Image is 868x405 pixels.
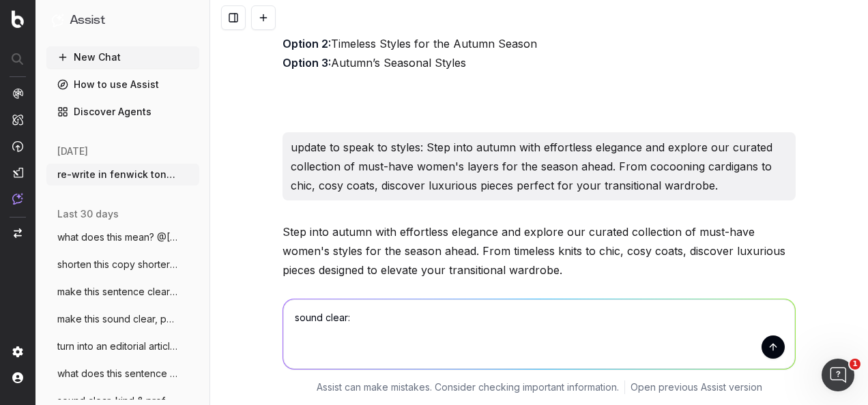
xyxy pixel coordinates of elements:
img: Switch project [14,228,22,238]
img: Studio [12,167,23,178]
button: Assist [52,11,194,30]
img: Botify assist logo [262,228,275,241]
p: update to speak to styles: Step into autumn with effortless elegance and explore our curated coll... [291,138,787,195]
img: Assist [52,14,64,27]
img: Botify logo [12,10,24,28]
span: what does this sentence mean? Sounds gre [57,367,177,380]
button: what does this mean? @[PERSON_NAME]-Pepra I' [46,226,199,248]
span: [DATE] [57,145,88,158]
h1: Assist [70,11,105,30]
span: what does this mean? @[PERSON_NAME]-Pepra I' [57,230,177,244]
p: Assist can make mistakes. Consider checking important information. [317,380,619,394]
p: Effortless Autumn Styles for Women Timeless Styles for the Autumn Season Autumn’s Seasonal Styles [283,15,796,72]
iframe: Intercom live chat [822,359,854,391]
span: make this sound clear, polite & professi [57,312,177,326]
button: re-write in fenwick tone of voice: [PERSON_NAME] [46,164,199,185]
p: Step into autumn with effortless elegance and explore our curated collection of must-have women's... [283,222,796,280]
img: My account [12,372,23,383]
img: Analytics [12,88,23,99]
span: shorten this copy shorter and snappier: [57,258,177,271]
a: Discover Agents [46,101,199,123]
span: 1 [850,359,860,370]
img: Activation [12,140,23,152]
span: re-write in fenwick tone of voice: [PERSON_NAME] [57,168,177,181]
button: what does this sentence mean? Sounds gre [46,363,199,385]
a: Open previous Assist version [631,380,762,394]
span: last 30 days [57,207,119,221]
strong: Option 3: [283,56,331,70]
button: New Chat [46,46,199,68]
span: make this sentence clear to understand: [57,285,177,299]
img: Assist [12,193,23,205]
img: Intelligence [12,114,23,125]
textarea: sound clear: [283,299,795,369]
button: make this sound clear, polite & professi [46,308,199,330]
img: Setting [12,346,23,357]
strong: Option 2: [283,37,331,50]
button: shorten this copy shorter and snappier: [46,254,199,275]
span: turn into an editorial article: [PAGE HE [57,340,177,353]
button: turn into an editorial article: [PAGE HE [46,335,199,357]
button: make this sentence clear to understand: [46,281,199,303]
a: How to use Assist [46,74,199,95]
